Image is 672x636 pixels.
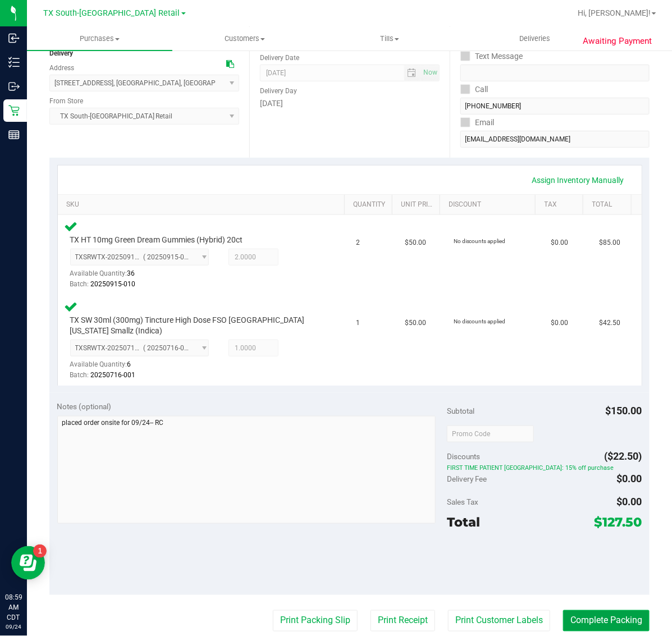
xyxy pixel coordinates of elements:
p: 09/24 [5,623,22,631]
span: FIRST TIME PATIENT [GEOGRAPHIC_DATA]: 15% off purchase [447,465,642,473]
span: Deliveries [504,34,565,44]
label: Text Message [460,48,523,65]
span: $0.00 [551,318,568,328]
a: Discount [449,200,532,209]
span: Total [447,514,480,530]
span: 36 [127,269,135,277]
span: Batch: [70,280,89,288]
span: Subtotal [447,406,474,415]
span: TX HT 10mg Green Dream Gummies (Hybrid) 20ct [70,235,243,245]
button: Print Customer Labels [448,610,550,632]
div: [DATE] [260,98,439,109]
span: ($22.50) [605,450,642,462]
div: Copy address to clipboard [226,58,234,70]
inline-svg: Outbound [8,81,20,92]
span: Discounts [447,446,480,466]
span: $0.00 [551,237,568,248]
span: TX SW 30ml (300mg) Tincture High Dose FSO [GEOGRAPHIC_DATA] [US_STATE] Smallz (Indica) [70,315,321,336]
a: Assign Inventory Manually [525,171,632,190]
input: Format: (999) 999-9999 [460,65,650,81]
iframe: Resource center unread badge [33,545,47,558]
span: 20250915-010 [91,280,136,288]
label: Address [49,63,74,73]
strong: Delivery [49,49,73,57]
span: 6 [127,360,131,368]
span: $150.00 [606,405,642,417]
button: Print Receipt [371,610,435,632]
a: Total [592,200,627,209]
span: Purchases [27,34,172,44]
button: Print Packing Slip [273,610,358,632]
div: Available Quantity: [70,266,216,287]
span: Hi, [PERSON_NAME]! [578,8,651,17]
label: Delivery Date [260,53,299,63]
span: No discounts applied [454,238,506,244]
input: Promo Code [447,425,534,442]
label: Delivery Day [260,86,297,96]
span: $50.00 [405,237,426,248]
input: Format: (999) 999-9999 [460,98,650,115]
span: $0.00 [617,473,642,484]
label: Call [460,81,488,98]
span: $127.50 [595,514,642,530]
a: Purchases [27,27,172,51]
span: 20250716-001 [91,371,136,379]
span: Customers [173,34,317,44]
span: $85.00 [600,237,621,248]
span: TX South-[GEOGRAPHIC_DATA] Retail [44,8,180,18]
label: Email [460,115,495,131]
span: 2 [356,237,360,248]
button: Complete Packing [563,610,650,632]
span: Tills [318,34,462,44]
span: $50.00 [405,318,426,328]
a: Tills [317,27,463,51]
span: $42.50 [600,318,621,328]
span: $0.00 [617,496,642,507]
span: Batch: [70,371,89,379]
inline-svg: Reports [8,129,20,140]
a: Customers [172,27,318,51]
div: Available Quantity: [70,356,216,378]
span: Awaiting Payment [583,35,652,48]
inline-svg: Retail [8,105,20,116]
span: Notes (optional) [57,402,112,411]
span: 1 [356,318,360,328]
span: Sales Tax [447,497,478,506]
span: Delivery Fee [447,474,487,483]
span: No discounts applied [454,318,506,324]
inline-svg: Inventory [8,57,20,68]
a: SKU [66,200,340,209]
a: Tax [545,200,579,209]
a: Unit Price [401,200,436,209]
label: From Store [49,96,83,106]
inline-svg: Inbound [8,33,20,44]
iframe: Resource center [11,546,45,580]
a: Deliveries [463,27,608,51]
a: Quantity [353,200,387,209]
p: 08:59 AM CDT [5,592,22,623]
